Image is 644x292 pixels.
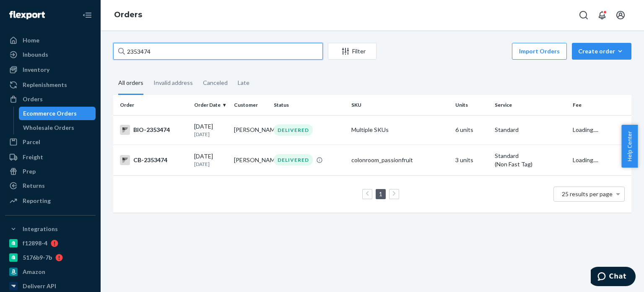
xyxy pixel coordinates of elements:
[194,160,227,168] p: [DATE]
[23,153,43,161] div: Freight
[23,182,45,190] div: Returns
[621,125,638,168] button: Help Center
[495,152,566,160] p: Standard
[23,50,48,59] div: Inbounds
[203,72,228,94] div: Canceled
[351,156,448,164] div: colonroom_passionfruit
[512,43,567,60] button: Import Orders
[274,124,313,136] div: DELIVERED
[569,145,631,175] td: Loading....
[23,239,47,247] div: f12898-4
[5,92,96,106] a: Orders
[572,43,631,60] button: Create order
[591,267,636,288] iframe: Opens a widget where you can chat to one of our agents
[5,165,96,178] a: Prep
[5,251,96,264] a: 5176b9-7b
[495,160,566,168] div: (Non Fast Tag)
[23,81,67,89] div: Replenishments
[194,152,227,168] div: [DATE]
[23,138,40,146] div: Parcel
[5,222,96,236] button: Integrations
[23,109,77,118] div: Ecommerce Orders
[79,7,96,24] button: Close Navigation
[612,7,629,24] button: Open account menu
[153,72,193,94] div: Invalid address
[113,95,191,115] th: Order
[234,101,267,108] div: Customer
[118,72,143,95] div: All orders
[5,78,96,92] a: Replenishments
[113,43,323,60] input: Search orders
[120,125,187,135] div: BIO-2353474
[23,268,45,276] div: Amazon
[5,48,96,61] a: Inbounds
[23,253,52,262] div: 5176b9-7b
[495,126,566,134] p: Standard
[452,145,492,175] td: 3 units
[194,131,227,138] p: [DATE]
[23,282,56,290] div: Deliverr API
[5,135,96,149] a: Parcel
[231,115,270,145] td: [PERSON_NAME]
[9,11,45,19] img: Flexport logo
[569,95,631,115] th: Fee
[491,95,569,115] th: Service
[120,155,187,165] div: CB-2353474
[562,190,613,197] span: 25 results per page
[23,197,51,205] div: Reporting
[5,63,96,76] a: Inventory
[452,115,492,145] td: 6 units
[452,95,492,115] th: Units
[348,115,452,145] td: Multiple SKUs
[5,194,96,208] a: Reporting
[377,190,384,197] a: Page 1 is your current page
[23,36,39,45] div: Home
[23,225,58,233] div: Integrations
[191,95,231,115] th: Order Date
[5,237,96,250] a: f12898-4
[274,154,313,166] div: DELIVERED
[578,47,625,55] div: Create order
[5,265,96,279] a: Amazon
[5,150,96,164] a: Freight
[194,122,227,138] div: [DATE]
[23,66,49,74] div: Inventory
[23,167,36,176] div: Prep
[328,43,377,60] button: Filter
[231,145,270,175] td: [PERSON_NAME]
[114,10,142,19] a: Orders
[107,3,149,27] ol: breadcrumbs
[23,95,43,103] div: Orders
[238,72,249,94] div: Late
[5,34,96,47] a: Home
[19,121,96,134] a: Wholesale Orders
[23,124,74,132] div: Wholesale Orders
[569,115,631,145] td: Loading....
[19,107,96,120] a: Ecommerce Orders
[575,7,592,24] button: Open Search Box
[348,95,452,115] th: SKU
[5,179,96,192] a: Returns
[270,95,348,115] th: Status
[594,7,610,24] button: Open notifications
[328,47,376,55] div: Filter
